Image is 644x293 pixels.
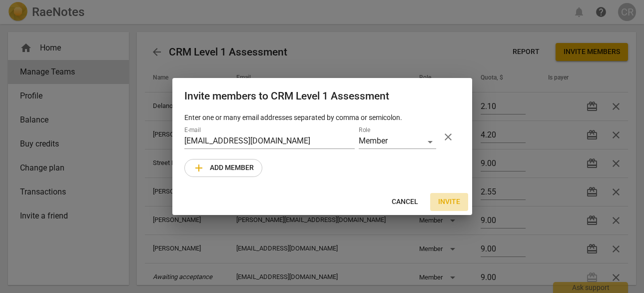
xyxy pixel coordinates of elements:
[184,112,460,123] p: Enter one or many email addresses separated by comma or semicolon.
[442,131,454,143] span: close
[193,162,254,174] span: Add member
[430,193,468,211] button: Invite
[359,127,370,133] label: Role
[184,127,201,133] label: E-mail
[438,197,460,207] span: Invite
[193,162,205,174] span: add
[359,134,436,149] div: Member
[384,193,426,211] button: Cancel
[184,159,262,177] button: Add
[184,90,460,102] h2: Invite members to CRM Level 1 Assessment
[392,197,418,207] span: Cancel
